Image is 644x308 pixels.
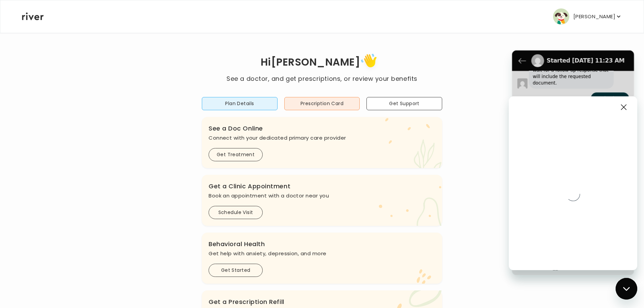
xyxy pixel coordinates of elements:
[209,239,435,249] h3: Behavioral Health
[209,191,435,200] p: Book an appointment with a doctor near you
[509,96,637,270] iframe: Webview window
[553,8,622,25] button: user avatar[PERSON_NAME]
[209,264,263,277] button: Get Started
[202,97,278,110] button: Plan Details
[553,8,569,25] img: user avatar
[209,249,435,258] p: Get help with anxiety, depression, and more
[512,50,634,275] iframe: Messaging window
[209,206,263,219] button: Schedule Visit
[284,97,360,110] button: Prescription Card
[209,148,263,161] button: Get Treatment
[226,51,417,74] h1: Hi [PERSON_NAME]
[573,12,615,21] p: [PERSON_NAME]
[209,182,435,191] h3: Get a Clinic Appointment
[616,278,637,300] iframe: Button to launch messaging window, conversation in progress
[226,74,417,84] p: See a doctor, and get prescriptions, or review your benefits
[209,124,435,133] h3: See a Doc Online
[209,297,435,307] h3: Get a Prescription Refill
[366,97,442,110] button: Get Support
[209,133,435,143] p: Connect with your dedicated primary care provider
